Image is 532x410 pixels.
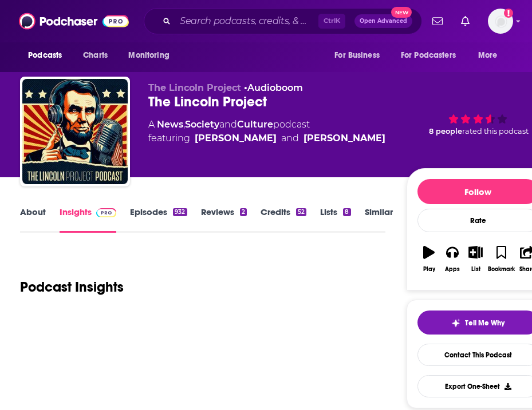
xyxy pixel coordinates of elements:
span: Podcasts [28,47,62,63]
a: News [157,119,183,130]
a: Credits52 [261,206,306,233]
img: The Lincoln Project [22,79,128,184]
span: Ctrl K [318,14,345,29]
span: Charts [83,47,108,63]
button: List [464,238,487,280]
button: Open AdvancedNew [354,14,412,28]
div: Search podcasts, credits, & more... [144,8,422,34]
span: More [478,47,498,63]
h1: Podcast Insights [20,278,124,296]
button: Show profile menu [488,9,513,34]
div: 8 [343,208,350,216]
div: Play [423,266,435,273]
a: Audioboom [247,82,303,93]
span: For Podcasters [401,47,456,63]
button: Bookmark [487,238,515,280]
a: Lists8 [320,206,350,233]
button: open menu [393,45,472,66]
button: Play [417,238,441,280]
span: • [244,82,303,93]
a: About [20,206,46,233]
button: open menu [120,45,184,66]
span: featuring [148,132,385,145]
a: Show notifications dropdown [456,11,474,31]
svg: Add a profile image [504,9,513,18]
span: For Business [334,47,380,63]
span: New [391,7,412,18]
div: 932 [173,208,187,216]
img: User Profile [488,9,513,34]
input: Search podcasts, credits, & more... [175,12,318,30]
span: rated this podcast [462,127,529,136]
span: 8 people [429,127,462,136]
a: InsightsPodchaser Pro [60,206,116,233]
span: , [183,119,185,130]
span: and [281,132,299,145]
div: Apps [445,266,460,273]
img: Podchaser - Follow, Share and Rate Podcasts [19,10,129,32]
a: Reviews2 [201,206,247,233]
a: [PERSON_NAME] [195,132,277,145]
img: Podchaser Pro [96,208,116,217]
span: The Lincoln Project [148,82,241,93]
span: Tell Me Why [465,319,505,328]
span: and [219,119,237,130]
button: open menu [470,45,512,66]
a: Show notifications dropdown [428,11,447,31]
button: Apps [440,238,464,280]
div: Bookmark [488,266,515,273]
a: Culture [237,119,273,130]
button: open menu [326,45,394,66]
a: Charts [76,45,115,66]
a: Similar [365,206,393,233]
img: tell me why sparkle [451,319,460,328]
div: List [471,266,480,273]
div: 2 [240,208,247,216]
div: 52 [296,208,306,216]
a: Society [185,119,219,130]
span: Logged in as calellac [488,9,513,34]
a: Episodes932 [130,206,187,233]
a: [PERSON_NAME] [304,132,385,145]
div: A podcast [148,118,385,145]
span: Open Advanced [360,18,407,24]
button: open menu [20,45,77,66]
span: Monitoring [128,47,169,63]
